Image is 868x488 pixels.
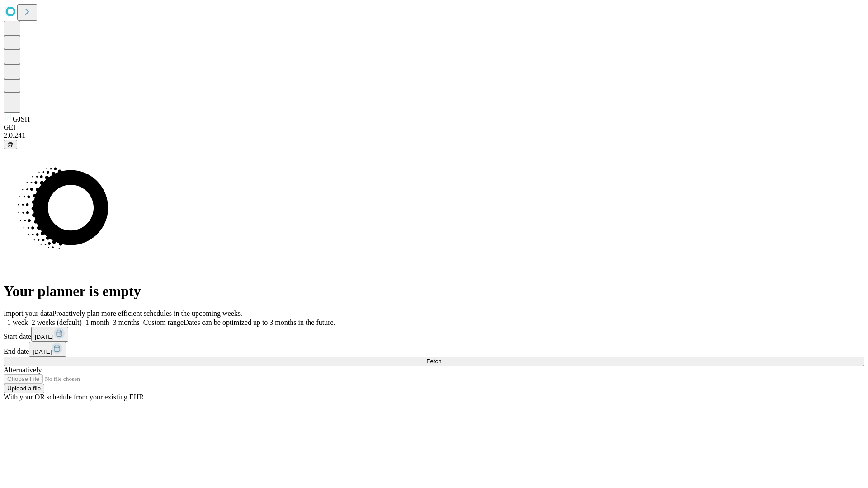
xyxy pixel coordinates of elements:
h1: Your planner is empty [4,283,864,300]
div: GEI [4,123,864,131]
div: End date [4,342,864,357]
div: 2.0.241 [4,131,864,140]
span: Custom range [143,319,184,326]
span: Dates can be optimized up to 3 months in the future. [184,319,335,326]
span: Fetch [426,358,441,365]
button: [DATE] [31,327,68,342]
span: [DATE] [33,348,52,355]
span: @ [7,141,14,148]
span: GJSH [13,115,30,123]
span: Alternatively [4,366,42,374]
span: Import your data [4,310,52,317]
span: 2 weeks (default) [32,319,82,326]
span: Proactively plan more efficient schedules in the upcoming weeks. [52,310,242,317]
span: With your OR schedule from your existing EHR [4,393,144,401]
span: 3 months [113,319,140,326]
span: 1 week [7,319,28,326]
span: 1 month [85,319,109,326]
button: [DATE] [29,342,66,357]
button: Fetch [4,357,864,366]
button: @ [4,140,17,149]
button: Upload a file [4,384,44,393]
div: Start date [4,327,864,342]
span: [DATE] [35,333,54,340]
